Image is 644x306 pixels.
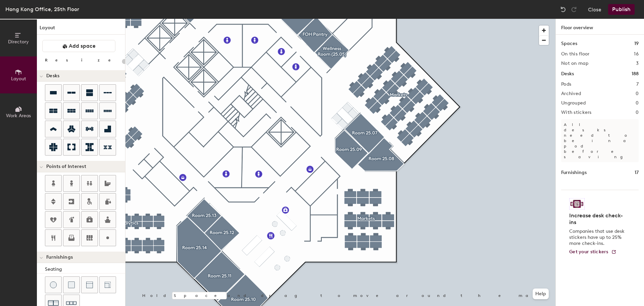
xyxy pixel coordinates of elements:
[533,289,549,299] button: Help
[69,43,96,49] span: Add space
[636,110,639,115] h2: 0
[569,249,608,255] span: Get your stickers
[6,113,31,119] span: Work Areas
[561,51,590,57] h2: On this floor
[5,5,79,13] div: Hong Kong Office, 25th Floor
[561,91,581,96] h2: Archived
[50,281,57,288] img: Stool
[561,110,592,115] h2: With stickers
[569,228,627,247] p: Companies that use desk stickers have up to 25% more check-ins.
[46,164,86,169] span: Points of Interest
[569,198,585,210] img: Sticker logo
[104,281,111,288] img: Couch (corner)
[636,82,639,87] h2: 7
[37,24,125,35] h1: Layout
[561,100,586,106] h2: Ungrouped
[561,169,587,176] h1: Furnishings
[63,276,80,293] button: Cushion
[634,40,639,47] h1: 19
[636,91,639,96] h2: 0
[636,61,639,66] h2: 3
[81,276,98,293] button: Couch (middle)
[560,6,567,13] img: Undo
[556,19,644,35] h1: Floor overview
[608,4,635,15] button: Publish
[588,4,601,15] button: Close
[561,119,639,162] p: All desks need to be in a pod before saving
[86,281,93,288] img: Couch (middle)
[569,249,616,255] a: Get your stickers
[99,276,116,293] button: Couch (corner)
[636,100,639,106] h2: 0
[8,39,29,45] span: Directory
[42,40,115,52] button: Add space
[634,51,639,57] h2: 16
[46,73,59,79] span: Desks
[635,169,639,176] h1: 17
[45,276,62,293] button: Stool
[46,255,73,260] span: Furnishings
[561,82,571,87] h2: Pods
[561,70,574,78] h1: Desks
[45,266,125,273] div: Seating
[68,281,75,288] img: Cushion
[561,61,588,66] h2: Not on map
[632,70,639,78] h1: 188
[571,6,577,13] img: Redo
[561,40,577,47] h1: Spaces
[569,212,627,226] h4: Increase desk check-ins
[45,57,119,63] div: Resize
[11,76,26,82] span: Layout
